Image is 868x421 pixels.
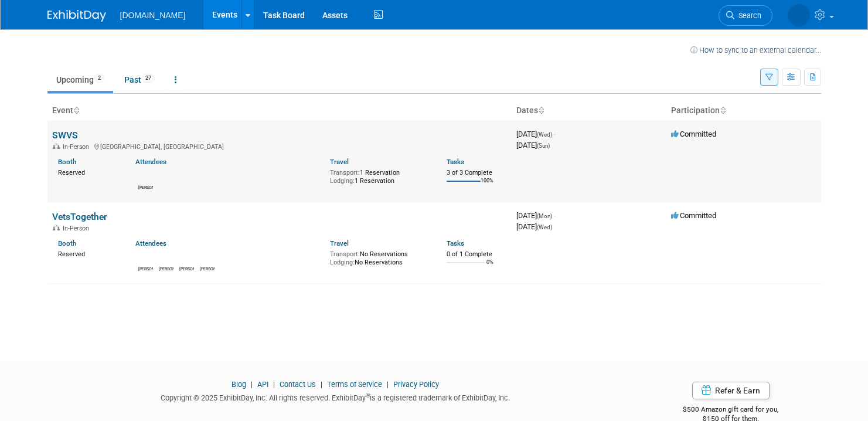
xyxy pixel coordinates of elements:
a: Travel [330,158,349,166]
span: Committed [671,211,716,220]
a: Contact Us [280,380,316,389]
div: Reserved [58,167,118,177]
a: VetsTogether [52,211,107,222]
span: Lodging: [330,177,355,185]
img: Lucas Smith [200,251,215,265]
a: API [257,380,268,389]
span: | [384,380,392,389]
th: Participation [666,101,821,121]
span: Transport: [330,169,360,176]
a: Attendees [135,239,166,247]
img: Kiersten Hackett [139,169,153,184]
img: In-Person Event [53,225,60,230]
a: Booth [58,158,76,166]
span: [DATE] [516,222,552,231]
td: 0% [486,259,493,275]
div: No Reservations No Reservations [330,248,429,266]
img: Shawn Wilkie [139,251,153,265]
div: 1 Reservation 1 Reservation [330,167,429,185]
a: Booth [58,239,76,247]
a: Sort by Event Name [73,106,79,115]
a: Terms of Service [327,380,382,389]
a: Blog [232,380,246,389]
a: Travel [330,239,349,247]
a: Tasks [447,239,464,247]
span: - [554,130,556,138]
a: Search [719,5,772,26]
span: | [270,380,278,389]
div: Kiersten Hackett [138,184,153,191]
div: 3 of 3 Complete [447,169,507,177]
img: ExhibitDay [47,10,106,22]
span: In-Person [63,143,93,151]
a: Sort by Participation Type [720,106,726,115]
img: Kiersten Hackett [159,251,173,265]
span: 2 [94,74,104,83]
img: In-Person Event [53,143,60,149]
span: 27 [142,74,155,83]
span: (Sun) [537,142,550,149]
span: Search [734,11,761,20]
span: (Wed) [537,131,552,138]
div: David Han [179,265,194,272]
div: 0 of 1 Complete [447,250,507,259]
a: Past27 [115,69,164,91]
a: Upcoming2 [47,69,113,91]
span: [DOMAIN_NAME] [120,11,186,20]
span: [DATE] [516,141,550,150]
a: Tasks [447,158,464,166]
span: (Wed) [537,224,552,230]
span: Lodging: [330,259,355,266]
img: David Han [180,251,194,265]
div: [GEOGRAPHIC_DATA], [GEOGRAPHIC_DATA] [52,141,507,151]
th: Event [47,101,512,121]
span: (Mon) [537,213,552,219]
span: [DATE] [516,130,556,138]
a: Sort by Start Date [538,106,544,115]
div: Shawn Wilkie [138,265,153,272]
div: Copyright © 2025 ExhibitDay, Inc. All rights reserved. ExhibitDay is a registered trademark of Ex... [47,390,624,403]
span: | [248,380,256,389]
a: SWVS [52,130,78,141]
a: Refer & Earn [692,382,770,399]
a: Privacy Policy [393,380,439,389]
div: Reserved [58,248,118,259]
th: Dates [512,101,666,121]
span: In-Person [63,225,93,232]
span: - [554,211,556,220]
div: Kiersten Hackett [159,265,173,272]
td: 100% [481,178,493,193]
a: Attendees [135,158,166,166]
span: [DATE] [516,211,556,220]
span: Committed [671,130,716,138]
sup: ® [366,392,370,399]
span: | [318,380,325,389]
div: Lucas Smith [200,265,215,272]
a: How to sync to an external calendar... [690,46,821,55]
span: Transport: [330,250,360,258]
img: Kiersten Hackett [788,4,810,26]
